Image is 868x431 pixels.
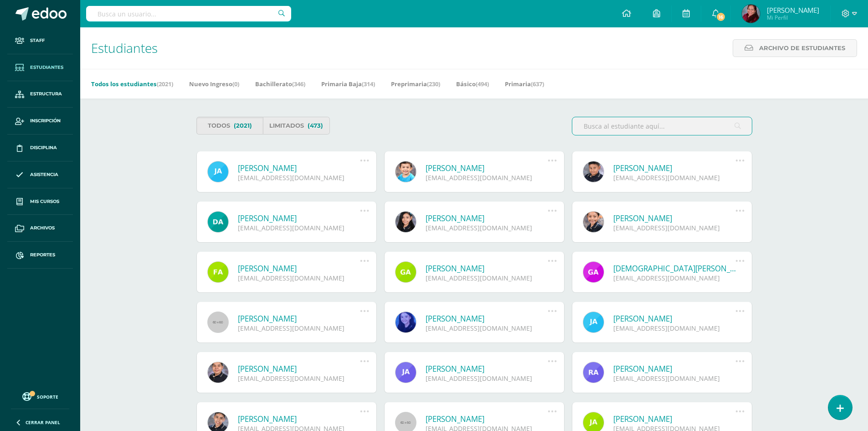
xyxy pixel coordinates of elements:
[733,39,857,57] a: Archivo de Estudiantes
[426,173,548,182] div: [EMAIL_ADDRESS][DOMAIN_NAME]
[476,80,489,88] span: (494)
[238,313,360,324] a: [PERSON_NAME]
[292,80,305,88] span: (346)
[742,5,760,23] img: 00c1b1db20a3e38a90cfe610d2c2e2f3.png
[7,81,73,108] a: Estructura
[7,108,73,135] a: Inscripción
[426,263,548,274] a: [PERSON_NAME]
[308,117,323,134] span: (473)
[30,64,63,71] span: Estudiantes
[426,274,548,282] div: [EMAIL_ADDRESS][DOMAIN_NAME]
[613,324,736,332] div: [EMAIL_ADDRESS][DOMAIN_NAME]
[37,394,58,400] span: Soporte
[30,198,59,205] span: Mis cursos
[30,171,58,178] span: Asistencia
[426,213,548,223] a: [PERSON_NAME]
[7,54,73,81] a: Estudiantes
[613,374,736,383] div: [EMAIL_ADDRESS][DOMAIN_NAME]
[238,213,360,223] a: [PERSON_NAME]
[11,390,69,402] a: Soporte
[426,324,548,332] div: [EMAIL_ADDRESS][DOMAIN_NAME]
[238,263,360,274] a: [PERSON_NAME]
[613,173,736,182] div: [EMAIL_ADDRESS][DOMAIN_NAME]
[613,163,736,173] a: [PERSON_NAME]
[531,80,544,88] span: (637)
[613,263,736,274] a: [DEMOGRAPHIC_DATA][PERSON_NAME]
[321,77,375,91] a: Primaria Baja(314)
[426,374,548,383] div: [EMAIL_ADDRESS][DOMAIN_NAME]
[426,163,548,173] a: [PERSON_NAME]
[234,117,252,134] span: (2021)
[427,80,440,88] span: (230)
[91,39,158,57] span: Estudiantes
[255,77,305,91] a: Bachillerato(346)
[613,223,736,232] div: [EMAIL_ADDRESS][DOMAIN_NAME]
[263,117,330,135] a: Limitados(473)
[238,163,360,173] a: [PERSON_NAME]
[238,173,360,182] div: [EMAIL_ADDRESS][DOMAIN_NAME]
[759,40,845,57] span: Archivo de Estudiantes
[189,77,239,91] a: Nuevo Ingreso(0)
[7,215,73,242] a: Archivos
[7,161,73,188] a: Asistencia
[30,144,57,151] span: Disciplina
[7,188,73,215] a: Mis cursos
[613,213,736,223] a: [PERSON_NAME]
[391,77,440,91] a: Preprimaria(230)
[196,117,263,135] a: Todos(2021)
[7,135,73,161] a: Disciplina
[30,224,55,232] span: Archivos
[30,90,62,98] span: Estructura
[238,324,360,332] div: [EMAIL_ADDRESS][DOMAIN_NAME]
[238,414,360,424] a: [PERSON_NAME]
[30,251,55,259] span: Reportes
[572,117,752,135] input: Busca al estudiante aquí...
[505,77,544,91] a: Primaria(637)
[91,77,173,91] a: Todos los estudiantes(2021)
[716,12,726,22] span: 16
[238,363,360,374] a: [PERSON_NAME]
[26,419,60,426] span: Cerrar panel
[613,363,736,374] a: [PERSON_NAME]
[426,313,548,324] a: [PERSON_NAME]
[7,27,73,54] a: Staff
[613,313,736,324] a: [PERSON_NAME]
[426,414,548,424] a: [PERSON_NAME]
[613,274,736,282] div: [EMAIL_ADDRESS][DOMAIN_NAME]
[157,80,173,88] span: (2021)
[238,374,360,383] div: [EMAIL_ADDRESS][DOMAIN_NAME]
[456,77,489,91] a: Básico(494)
[362,80,375,88] span: (314)
[30,117,61,125] span: Inscripción
[238,274,360,282] div: [EMAIL_ADDRESS][DOMAIN_NAME]
[238,223,360,232] div: [EMAIL_ADDRESS][DOMAIN_NAME]
[86,6,291,21] input: Busca un usuario...
[426,223,548,232] div: [EMAIL_ADDRESS][DOMAIN_NAME]
[767,14,819,21] span: Mi Perfil
[30,37,45,44] span: Staff
[426,363,548,374] a: [PERSON_NAME]
[232,80,239,88] span: (0)
[613,414,736,424] a: [PERSON_NAME]
[7,242,73,269] a: Reportes
[767,5,819,15] span: [PERSON_NAME]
